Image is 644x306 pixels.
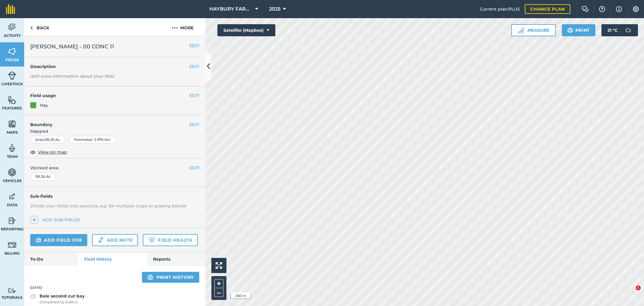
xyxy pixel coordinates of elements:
[189,92,199,99] button: EDIT
[98,236,104,244] img: svg+xml;base64,PD94bWwgdmVyc2lvbj0iMS4wIiBlbmNvZGluZz0idXRmLTgiPz4KPCEtLSBHZW5lcmF0b3I6IEFkb2JlIE...
[8,71,16,80] img: svg+xml;base64,PD94bWwgdmVyc2lvbj0iMS4wIiBlbmNvZGluZz0idXRmLTgiPz4KPCEtLSBHZW5lcmF0b3I6IEFkb2JlIE...
[30,73,114,79] em: Add extra information about your field
[30,164,199,171] span: Worked area
[518,27,524,33] img: Ruler icon
[30,293,85,305] a: Bale second cut bayCompleted by Collin S
[142,272,199,283] a: Print history
[40,300,85,305] span: Completed by Collin S
[632,6,639,12] img: A cog icon
[30,203,186,209] em: Divide your fields into sections, e.g. for multiple crops or grazing blocks
[30,63,199,70] h4: Description
[24,128,205,135] span: Mapped
[8,144,16,153] img: svg+xml;base64,PD94bWwgdmVyc2lvbj0iMS4wIiBlbmNvZGluZz0idXRmLTgiPz4KPCEtLSBHZW5lcmF0b3I6IEFkb2JlIE...
[209,5,253,13] span: HAYBURY FARMS INC
[622,24,634,36] img: svg+xml;base64,PD94bWwgdmVyc2lvbj0iMS4wIiBlbmNvZGluZz0idXRmLTgiPz4KPCEtLSBHZW5lcmF0b3I6IEFkb2JlIE...
[24,18,55,36] a: Back
[30,173,56,181] div: 58.26 Ac
[616,5,622,13] img: svg+xml;base64,PHN2ZyB4bWxucz0iaHR0cDovL3d3dy53My5vcmcvMjAwMC9zdmciIHdpZHRoPSIxNyIgaGVpZ2h0PSIxNy...
[8,192,16,201] img: svg+xml;base64,PD94bWwgdmVyc2lvbj0iMS4wIiBlbmNvZGluZz0idXRmLTgiPz4KPCEtLSBHZW5lcmF0b3I6IEFkb2JlIE...
[8,95,16,104] img: svg+xml;base64,PHN2ZyB4bWxucz0iaHR0cDovL3d3dy53My5vcmcvMjAwMC9zdmciIHdpZHRoPSI1NiIgaGVpZ2h0PSI2MC...
[32,216,37,223] img: svg+xml;base64,PHN2ZyB4bWxucz0iaHR0cDovL3d3dy53My5vcmcvMjAwMC9zdmciIHdpZHRoPSIxNCIgaGVpZ2h0PSIyNC...
[147,252,205,266] a: Reports
[8,47,16,56] img: svg+xml;base64,PHN2ZyB4bWxucz0iaHR0cDovL3d3dy53My5vcmcvMjAwMC9zdmciIHdpZHRoPSI1NiIgaGVpZ2h0PSI2MC...
[30,148,36,156] img: svg+xml;base64,PHN2ZyB4bWxucz0iaHR0cDovL3d3dy53My5vcmcvMjAwMC9zdmciIHdpZHRoPSIxOCIgaGVpZ2h0PSIyNC...
[30,24,33,31] img: svg+xml;base64,PHN2ZyB4bWxucz0iaHR0cDovL3d3dy53My5vcmcvMjAwMC9zdmciIHdpZHRoPSI5IiBoZWlnaHQ9IjI0Ii...
[36,236,41,244] img: svg+xml;base64,PD94bWwgdmVyc2lvbj0iMS4wIiBlbmNvZGluZz0idXRmLTgiPz4KPCEtLSBHZW5lcmF0b3I6IEFkb2JlIE...
[216,262,222,269] img: Four arrows, one pointing top left, one top right, one bottom right and the last bottom left
[8,23,16,32] img: svg+xml;base64,PD94bWwgdmVyc2lvbj0iMS4wIiBlbmNvZGluZz0idXRmLTgiPz4KPCEtLSBHZW5lcmF0b3I6IEFkb2JlIE...
[623,285,638,300] iframe: Intercom live chat
[189,42,199,49] button: EDIT
[147,274,153,281] img: svg+xml;base64,PHN2ZyB4bWxucz0iaHR0cDovL3d3dy53My5vcmcvMjAwMC9zdmciIHdpZHRoPSIxOSIgaGVpZ2h0PSIyNC...
[567,27,573,34] img: svg+xml;base64,PHN2ZyB4bWxucz0iaHR0cDovL3d3dy53My5vcmcvMjAwMC9zdmciIHdpZHRoPSIxOSIgaGVpZ2h0PSIyNC...
[30,42,114,51] span: [PERSON_NAME] - 00 CONC 11
[30,136,65,144] div: Area : 58.26 Ac
[6,4,15,14] img: fieldmargin Logo
[214,288,223,297] button: –
[8,216,16,225] img: svg+xml;base64,PD94bWwgdmVyc2lvbj0iMS4wIiBlbmNvZGluZz0idXRmLTgiPz4KPCEtLSBHZW5lcmF0b3I6IEFkb2JlIE...
[143,234,197,246] a: Field Health
[562,24,596,36] button: Print
[8,288,16,294] img: svg+xml;base64,PD94bWwgdmVyc2lvbj0iMS4wIiBlbmNvZGluZz0idXRmLTgiPz4KPCEtLSBHZW5lcmF0b3I6IEFkb2JlIE...
[480,6,520,12] span: Current plan : PLUS
[189,164,199,171] button: EDIT
[30,148,67,156] button: View on map
[217,24,275,36] button: Satellite (Mapbox)
[189,121,199,128] button: EDIT
[92,234,138,246] a: Add note
[30,293,36,300] img: svg+xml;base64,PD94bWwgdmVyc2lvbj0iMS4wIiBlbmNvZGluZz0idXRmLTgiPz4KPCEtLSBHZW5lcmF0b3I6IEFkb2JlIE...
[511,24,556,36] button: Measure
[636,285,641,290] span: 1
[582,6,589,12] img: Two speech bubbles overlapping with the left bubble in the forefront
[24,193,205,200] h4: Sub-fields
[607,24,617,36] span: 21 ° C
[8,119,16,129] img: svg+xml;base64,PHN2ZyB4bWxucz0iaHR0cDovL3d3dy53My5vcmcvMjAwMC9zdmciIHdpZHRoPSI1NiIgaGVpZ2h0PSI2MC...
[24,285,205,291] p: [DATE]
[69,136,116,144] div: Perimeter : 2.976 km
[30,216,82,224] a: Add sub-fields
[30,92,189,99] h4: Field usage
[189,63,199,70] button: EDIT
[601,24,638,36] button: 21 °C
[214,279,223,288] button: +
[24,115,189,128] h4: Boundary
[40,102,48,109] div: Hay
[269,5,280,13] span: 2025
[8,240,16,249] img: svg+xml;base64,PD94bWwgdmVyc2lvbj0iMS4wIiBlbmNvZGluZz0idXRmLTgiPz4KPCEtLSBHZW5lcmF0b3I6IEFkb2JlIE...
[8,168,16,177] img: svg+xml;base64,PD94bWwgdmVyc2lvbj0iMS4wIiBlbmNvZGluZz0idXRmLTgiPz4KPCEtLSBHZW5lcmF0b3I6IEFkb2JlIE...
[24,252,78,266] a: To-Do
[30,234,87,246] a: Add field job
[525,4,570,14] a: Change plan
[160,18,205,36] button: More
[40,293,85,299] strong: Bale second cut bay
[78,252,147,266] a: Field History
[38,149,67,155] span: View on map
[172,24,178,31] img: svg+xml;base64,PHN2ZyB4bWxucz0iaHR0cDovL3d3dy53My5vcmcvMjAwMC9zdmciIHdpZHRoPSIyMCIgaGVpZ2h0PSIyNC...
[598,6,606,12] img: A question mark icon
